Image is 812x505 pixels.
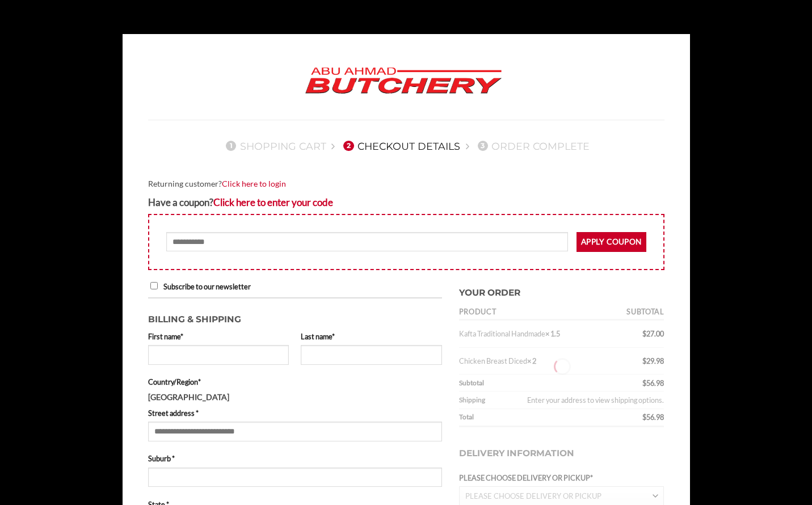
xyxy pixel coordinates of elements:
[150,282,158,289] input: Subscribe to our newsletter
[301,331,442,342] label: Last name
[226,141,236,151] span: 1
[340,140,460,152] a: 2Checkout details
[459,472,664,483] label: PLEASE CHOOSE DELIVERY OR PICKUP
[459,280,664,300] h3: Your order
[148,178,664,191] div: Returning customer?
[465,491,601,500] span: PLEASE CHOOSE DELIVERY OR PICKUP
[343,141,354,151] span: 2
[148,331,289,342] label: First name
[222,140,326,152] a: 1Shopping Cart
[148,392,229,402] strong: [GEOGRAPHIC_DATA]
[163,282,251,291] span: Subscribe to our newsletter
[296,60,511,103] img: Abu Ahmad Butchery
[148,407,442,419] label: Street address
[148,376,442,388] label: Country/Region
[459,435,664,472] h3: Delivery Information
[148,195,664,210] div: Have a coupon?
[222,179,286,188] a: Click here to login
[148,453,442,464] label: Suburb
[148,307,442,327] h3: Billing & Shipping
[577,232,646,252] button: Apply coupon
[148,131,664,161] nav: Checkout steps
[213,196,333,208] a: Enter your coupon code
